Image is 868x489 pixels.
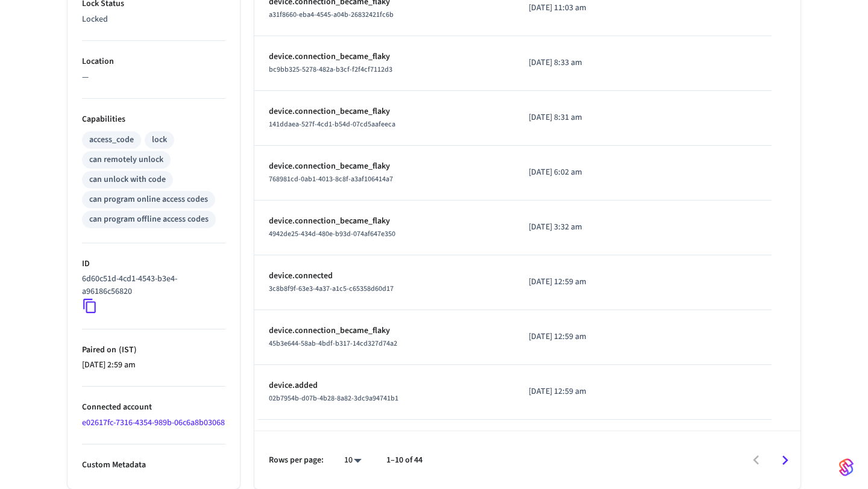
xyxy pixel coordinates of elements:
[386,454,423,467] p: 1–10 of 44
[269,379,500,392] p: device.added
[529,57,642,69] p: [DATE] 8:33 am
[89,193,208,206] div: can program online access codes
[269,215,500,228] p: device.connection_became_flaky
[269,325,500,337] p: device.connection_became_flaky
[82,417,225,429] a: e02617fc-7316-4354-989b-06c6a8b03068
[269,64,392,75] span: bc9bb325-5278-482a-b3cf-f2f4cf7112d3
[269,174,393,184] span: 768981cd-0ab1-4013-8c8f-a3af106414a7
[269,338,397,349] span: 45b3e644-58ab-4bdf-b317-14cd327d74a2
[338,452,367,469] div: 10
[152,134,167,146] div: lock
[529,385,642,398] p: [DATE] 12:59 am
[269,160,500,173] p: device.connection_became_flaky
[82,13,225,26] p: Locked
[529,221,642,234] p: [DATE] 3:32 am
[269,229,395,239] span: 4942de25-434d-480e-b93d-074af647e350
[269,454,324,467] p: Rows per page:
[771,446,799,475] button: Go to next page
[82,359,225,372] p: [DATE] 2:59 am
[269,270,500,282] p: device.connected
[269,393,398,403] span: 02b7954b-d07b-4b28-8a82-3dc9a94741b1
[269,51,500,63] p: device.connection_became_flaky
[529,2,642,14] p: [DATE] 11:03 am
[89,134,134,146] div: access_code
[82,55,225,68] p: Location
[269,284,394,294] span: 3c8b8f9f-63e3-4a37-a1c5-c65358d60d17
[82,459,225,472] p: Custom Metadata
[82,71,225,84] p: —
[82,401,225,414] p: Connected account
[269,105,500,118] p: device.connection_became_flaky
[82,258,225,270] p: ID
[269,119,395,129] span: 141ddaea-527f-4cd1-b54d-07cd5aafeeca
[839,458,854,477] img: SeamLogoGradient.69752ec5.svg
[529,111,642,124] p: [DATE] 8:31 am
[116,344,137,356] span: ( IST )
[269,10,394,20] span: a31f8660-eba4-4545-a04b-26832421fc6b
[529,276,642,288] p: [DATE] 12:59 am
[82,273,221,298] p: 6d60c51d-4cd1-4543-b3e4-a96186c56820
[89,213,209,226] div: can program offline access codes
[89,154,163,166] div: can remotely unlock
[82,344,225,357] p: Paired on
[89,173,166,186] div: can unlock with code
[529,331,642,343] p: [DATE] 12:59 am
[82,113,225,126] p: Capabilities
[529,166,642,179] p: [DATE] 6:02 am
